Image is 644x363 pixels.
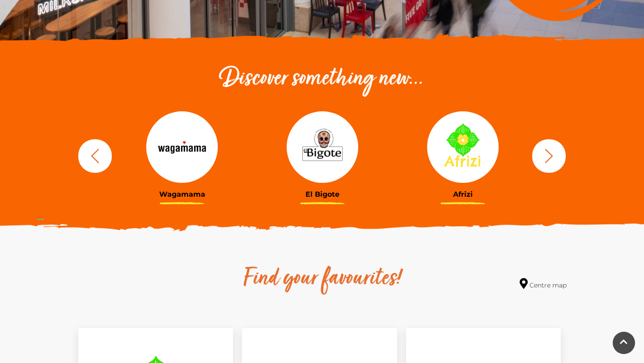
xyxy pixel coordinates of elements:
[119,190,246,198] h3: Wagamama
[259,111,386,198] a: El Bigote
[399,111,526,198] a: Afrizi
[399,190,526,198] h3: Afrizi
[119,111,246,198] a: Wagamama
[520,278,567,290] a: Centre map
[74,65,570,93] h2: Discover something new...
[259,190,386,198] h3: El Bigote
[159,265,485,293] h2: Find your favourites!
